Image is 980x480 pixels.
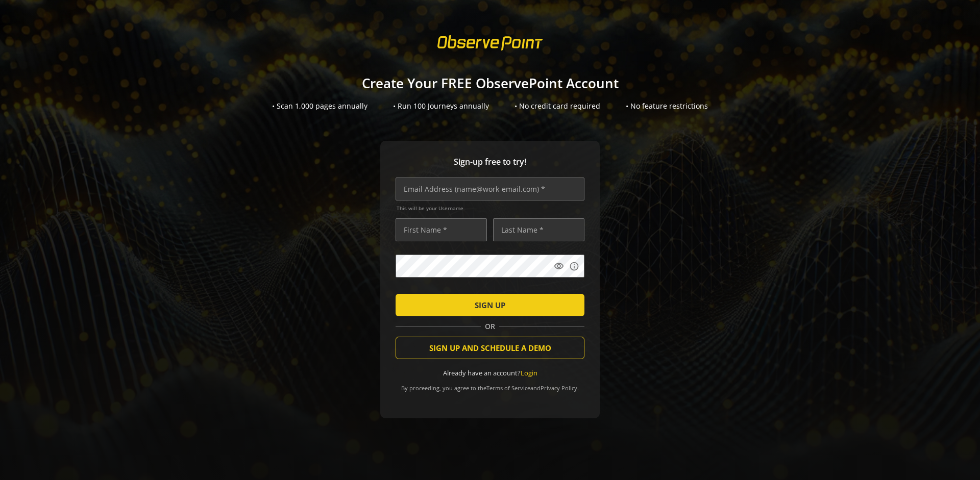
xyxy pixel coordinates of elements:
mat-icon: visibility [554,261,564,271]
button: SIGN UP [396,294,584,316]
button: SIGN UP AND SCHEDULE A DEMO [396,337,584,359]
input: Email Address (name@work-email.com) * [396,178,584,200]
div: By proceeding, you agree to the and . [396,377,584,392]
a: Terms of Service [486,384,530,392]
a: Login [521,368,537,377]
a: Privacy Policy [541,384,577,392]
input: Last Name * [493,218,584,241]
mat-icon: info [569,261,579,271]
span: This will be your Username [397,205,584,212]
input: First Name * [396,218,487,241]
div: Already have an account? [396,368,584,378]
span: SIGN UP [475,296,505,314]
span: OR [481,321,499,332]
div: • Scan 1,000 pages annually [272,101,367,111]
div: • Run 100 Journeys annually [393,101,489,111]
div: • No credit card required [514,101,600,111]
span: SIGN UP AND SCHEDULE A DEMO [429,339,551,357]
span: Sign-up free to try! [396,156,584,168]
div: • No feature restrictions [626,101,708,111]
